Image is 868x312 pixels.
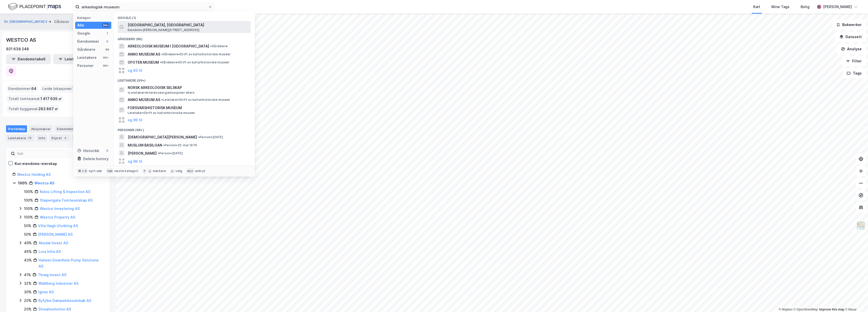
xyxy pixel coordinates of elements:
div: 99+ [102,56,109,60]
div: Kontrollprogram for chat [843,288,868,312]
div: 86 [105,47,109,52]
span: ANNO MUSEUM AS [128,51,160,57]
a: Lura Infra AS [39,249,61,254]
div: avbryt [195,169,205,173]
span: 1 417 635 ㎡ [40,96,62,102]
a: Westco Property AS [40,215,75,219]
button: og 96 til [128,158,142,164]
iframe: Chat Widget [843,288,868,312]
div: 4 [63,135,68,140]
input: Søk [15,150,70,157]
a: Streamsolution AS [38,307,71,311]
div: Gårdeiere [77,46,95,53]
div: 50% [24,231,31,237]
button: Analyse [837,44,866,54]
div: 49% [24,240,32,246]
span: Gårdeiere [210,44,228,48]
div: 100% [24,206,33,212]
a: Ryfylke Dampskibsselskab AS [38,298,91,303]
a: Westco Investering AS [40,206,80,211]
div: 100% [24,197,33,203]
div: Leide lokasjoner : [40,85,76,93]
span: Leietaker • Drift av kulturhistoriske museer [128,111,195,115]
div: 100% [24,214,33,220]
button: Datasett [835,32,866,42]
div: 0 [105,39,109,43]
div: Eiendommer [55,125,87,132]
div: WESTCO AS [6,36,37,44]
div: Eiendommer [77,38,99,44]
span: • [161,52,163,56]
a: Støperigata Tomteselskap AS [40,198,93,202]
div: velg [175,169,182,173]
div: 30% [24,289,32,295]
span: • [128,91,129,94]
div: 43% [24,257,32,263]
a: [PERSON_NAME] AS [38,232,73,236]
button: Tags [843,68,866,78]
span: Gårdeiere • Drift av kulturhistoriske museer [161,52,231,56]
button: Filter [842,56,866,66]
div: Kategori [77,16,111,20]
div: 50% [24,223,31,229]
div: ⌘ + k [77,169,88,174]
button: og 96 til [128,117,142,123]
span: 1 [72,86,74,92]
a: Mapbox [779,308,793,311]
div: Personer (99+) [114,124,255,133]
div: 921 638 248 [6,46,29,52]
div: tab [106,169,114,174]
div: Portefølje [6,125,27,132]
div: Gårdeier [54,19,69,25]
span: [GEOGRAPHIC_DATA], [GEOGRAPHIC_DATA] [128,22,249,28]
button: Eiendomstabell [6,54,51,64]
button: Bokmerker [832,20,866,30]
span: Eiendom • [PERSON_NAME][STREET_ADDRESS] [128,28,199,32]
a: Wahlberg Industrier AS [38,281,78,285]
div: 0 [105,149,109,153]
span: • [158,151,159,155]
div: 74 [27,135,33,140]
img: Z [856,221,866,230]
div: markere [153,169,166,173]
button: og 83 til [128,67,142,74]
span: Gårdeiere • Drift av kulturhistoriske museer [160,60,230,64]
span: [PERSON_NAME] [128,150,157,156]
div: Mine Tags [771,4,790,10]
span: Leietaker • Drift av kulturhistoriske museer [161,98,230,102]
div: Aksjonærer [29,125,53,132]
a: Westco AS [34,181,55,185]
span: • [198,135,200,139]
a: Improve this map [819,308,844,311]
span: ARKEOLOGISK MUSEUM I [GEOGRAPHIC_DATA] [128,43,209,49]
div: Google [77,30,90,36]
span: NORSK ARKEOLOGISK SELSKAP [128,85,182,91]
div: 100% [24,189,33,195]
div: Transaksjoner [72,134,107,141]
span: 64 [31,86,36,92]
span: 283 867 ㎡ [38,106,58,112]
div: nytt søk [89,169,102,173]
a: OpenStreetMap [794,308,818,311]
a: Ignos AS [38,290,54,294]
span: Person • 20. mai 1976 [163,143,197,147]
span: FORSVARSHISTORISK MUSEUM [128,105,249,111]
div: Google (1) [114,12,255,21]
span: • [210,44,212,48]
span: [DEMOGRAPHIC_DATA][PERSON_NAME] [128,134,197,140]
span: Leietaker • Interesseorganisasjoner ellers [128,91,195,95]
div: Leietakere [77,55,97,61]
div: Totalt tomteareal : [6,95,64,103]
span: OFOTEN MUSEUM [128,59,159,65]
div: Delete history [83,156,108,162]
div: Gårdeiere (86) [114,33,255,42]
div: neste kategori [115,169,138,173]
span: MUSLUM BASILGAN [128,142,162,148]
img: logo.f888ab2527a4732fd821a326f86c7f29.svg [8,2,61,11]
div: 32% [24,280,32,286]
span: ANNO MUSEUM AS [128,97,160,103]
div: 100% [18,180,28,186]
div: Historikk [77,148,99,154]
div: Totalt byggareal : [6,105,60,113]
div: 1 [105,31,109,35]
